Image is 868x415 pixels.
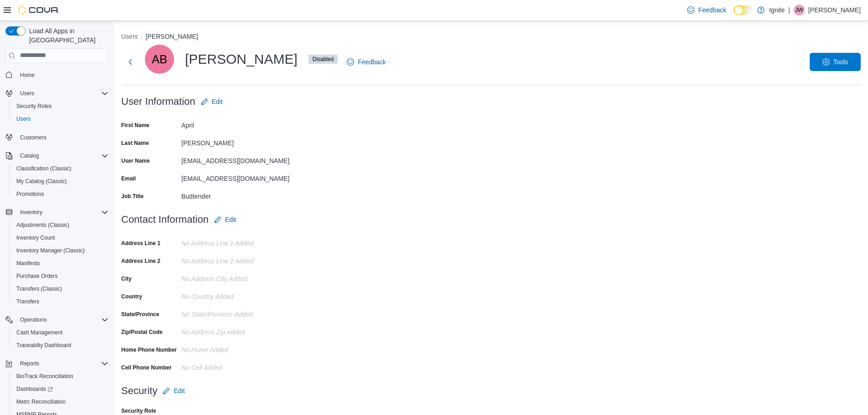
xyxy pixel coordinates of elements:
div: Joshua Woodham [794,5,805,15]
a: Classification (Classic) [13,163,75,174]
button: Users [16,88,38,99]
div: No State/Province Added [181,307,303,318]
button: Transfers (Classic) [9,282,112,295]
span: Customers [16,132,108,143]
span: Inventory [20,209,42,216]
button: Operations [2,313,112,326]
a: Dashboards [13,384,56,395]
span: My Catalog (Classic) [16,178,67,185]
span: Home [16,69,108,81]
a: Customers [16,132,50,143]
a: Feedback [683,1,729,19]
button: Edit [211,210,240,229]
button: My Catalog (Classic) [9,175,112,188]
div: No Address Line 1 added [181,236,303,247]
span: Cash Management [13,327,108,338]
p: Ignite [769,5,785,15]
button: Home [2,68,112,82]
button: BioTrack Reconciliation [9,370,112,383]
span: Inventory [16,207,108,218]
a: Transfers [13,296,43,307]
span: Reports [20,360,39,367]
label: City [121,275,132,282]
span: Inventory Manager (Classic) [13,245,108,256]
span: BioTrack Reconciliation [16,373,73,380]
div: [PERSON_NAME] [181,136,303,147]
span: BioTrack Reconciliation [13,371,108,382]
span: Purchase Orders [16,272,58,280]
p: | [788,5,790,15]
button: Users [2,87,112,100]
span: Adjustments (Classic) [16,221,69,229]
a: Dashboards [9,383,112,395]
span: Feedback [358,57,385,67]
div: No Address City added [181,272,303,282]
div: No Country Added [181,289,303,300]
label: State/Province [121,311,159,318]
span: Dashboards [13,384,108,395]
span: Classification (Classic) [13,163,108,174]
button: Transfers [9,295,112,308]
button: Traceabilty Dashboard [9,339,112,352]
span: Tools [833,57,848,67]
span: Inventory Count [16,234,55,241]
h3: Security [121,385,157,396]
span: Manifests [13,258,108,269]
div: Budtender [181,189,303,200]
span: Users [13,113,108,124]
label: Zip/Postal Code [121,328,163,336]
a: Traceabilty Dashboard [13,340,75,351]
button: Classification (Classic) [9,162,112,175]
div: April [181,118,303,129]
span: Classification (Classic) [16,165,72,172]
span: Purchase Orders [13,271,108,282]
div: April Bailey [145,45,174,74]
a: Transfers (Classic) [13,283,66,294]
span: Dark Mode [734,15,734,15]
span: Promotions [16,190,44,198]
button: Metrc Reconciliation [9,395,112,408]
label: Cell Phone Number [121,364,172,371]
button: Edit [197,92,226,111]
span: Disabled [308,55,338,64]
span: Metrc Reconciliation [16,398,66,405]
button: Users [121,33,138,40]
span: Operations [16,314,108,325]
span: Promotions [13,189,108,200]
button: Cash Management [9,326,112,339]
span: Catalog [20,152,39,159]
input: Dark Mode [734,5,753,15]
button: Operations [16,314,51,325]
button: Catalog [16,150,42,161]
a: BioTrack Reconciliation [13,371,77,382]
p: [PERSON_NAME] [808,5,861,15]
h3: Contact Information [121,214,209,225]
span: Inventory Count [13,232,108,243]
label: Home Phone Number [121,346,177,354]
span: Traceabilty Dashboard [13,340,108,351]
button: Promotions [9,188,112,200]
span: Operations [20,316,47,323]
a: Metrc Reconciliation [13,396,69,407]
span: Edit [212,97,223,106]
button: Purchase Orders [9,270,112,282]
div: No Cell added [181,360,303,371]
div: No Address Line 2 added [181,254,303,265]
span: Transfers (Classic) [16,285,62,292]
div: [EMAIL_ADDRESS][DOMAIN_NAME] [181,154,303,164]
span: AB [152,45,167,74]
a: Inventory Count [13,232,59,243]
label: Address Line 2 [121,257,160,265]
span: Dashboards [16,385,53,393]
span: Metrc Reconciliation [13,396,108,407]
button: [PERSON_NAME] [146,33,198,40]
span: Disabled [313,55,334,63]
button: Manifests [9,257,112,270]
button: Inventory [2,206,112,219]
button: Inventory Manager (Classic) [9,244,112,257]
span: Traceabilty Dashboard [16,342,71,349]
span: Transfers [13,296,108,307]
nav: An example of EuiBreadcrumbs [121,32,861,43]
button: Users [9,113,112,125]
a: Security Roles [13,101,55,112]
